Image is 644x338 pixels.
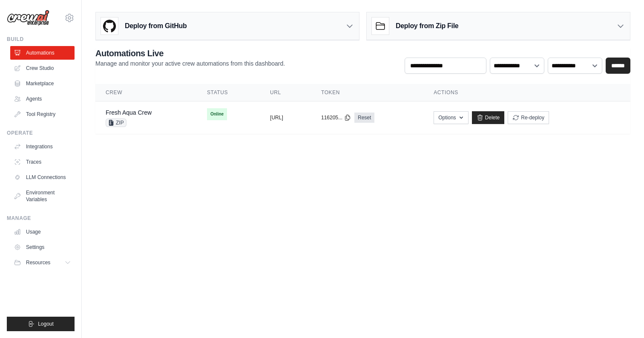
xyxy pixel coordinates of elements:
[95,59,285,68] p: Manage and monitor your active crew automations from this dashboard.
[434,111,468,124] button: Options
[95,84,197,101] th: Crew
[10,155,75,169] a: Traces
[38,321,54,327] span: Logout
[7,317,75,331] button: Logout
[125,21,187,31] h3: Deploy from GitHub
[26,259,50,266] span: Resources
[508,111,549,124] button: Re-deploy
[10,92,75,106] a: Agents
[197,84,260,101] th: Status
[106,109,152,116] a: Fresh Aqua Crew
[10,186,75,206] a: Environment Variables
[10,140,75,153] a: Integrations
[7,10,49,26] img: Logo
[10,240,75,254] a: Settings
[396,21,458,31] h3: Deploy from Zip File
[472,111,505,124] a: Delete
[260,84,311,101] th: URL
[10,61,75,75] a: Crew Studio
[423,84,630,101] th: Actions
[10,256,75,269] button: Resources
[354,113,374,123] a: Reset
[95,47,285,59] h2: Automations Live
[207,108,227,120] span: Online
[10,77,75,90] a: Marketplace
[7,215,75,222] div: Manage
[10,46,75,60] a: Automations
[7,130,75,136] div: Operate
[10,225,75,239] a: Usage
[311,84,423,101] th: Token
[321,114,351,121] button: 116205...
[106,118,126,127] span: ZIP
[101,17,118,35] img: GitHub Logo
[10,107,75,121] a: Tool Registry
[7,36,75,43] div: Build
[10,170,75,184] a: LLM Connections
